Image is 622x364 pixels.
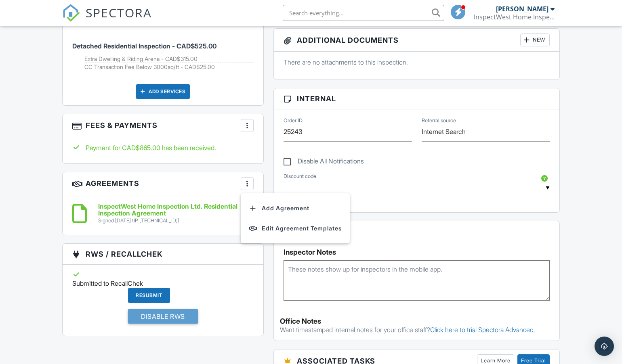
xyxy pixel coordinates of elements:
[280,325,553,334] p: Want timestamped internal notes for your office staff?
[430,326,535,334] a: Click here to trial Spectora Advanced.
[520,33,550,46] div: New
[274,221,559,242] h3: Notes
[86,4,152,21] span: SPECTORA
[98,203,243,224] a: InspectWest Home Inspection Ltd. Residential Inspection Agreement Signed [DATE] (IP [TECHNICAL_ID])
[274,29,559,52] h3: Additional Documents
[63,114,263,137] h3: Fees & Payments
[67,271,258,288] div: Submitted to RecallChek
[496,5,548,13] div: [PERSON_NAME]
[284,173,316,180] label: Discount code
[128,309,198,324] input: Disable RWS
[274,88,559,109] h3: Internal
[72,143,254,152] div: Payment for CAD$865.00 has been received.
[283,5,444,21] input: Search everything...
[284,58,550,67] p: There are no attachments to this inspection.
[62,4,80,22] img: The Best Home Inspection Software - Spectora
[72,27,254,77] li: Service: Detached Residential Inspection
[72,42,216,50] span: Detached Residential Inspection - CAD$525.00
[280,317,553,325] div: Office Notes
[63,244,263,265] h3: RWS / RecallChek
[474,13,555,21] div: InspectWest Home Inspection Ltd.
[284,117,303,124] label: Order ID
[84,55,254,63] li: Add on: Extra Dwelling & Riding Arena
[98,203,243,217] h6: InspectWest Home Inspection Ltd. Residential Inspection Agreement
[595,337,614,356] div: Open Intercom Messenger
[136,84,190,99] div: Add Services
[284,157,364,167] label: Disable All Notifications
[84,63,254,71] li: Add on: CC Transaction Fee Below 3000sq/ft
[128,288,198,330] a: Resubmit
[284,248,550,256] h5: Inspector Notes
[128,288,170,303] div: Resubmit
[63,172,263,195] h3: Agreements
[62,11,152,28] a: SPECTORA
[98,218,243,224] div: Signed [DATE] (IP [TECHNICAL_ID])
[422,117,456,124] label: Referral source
